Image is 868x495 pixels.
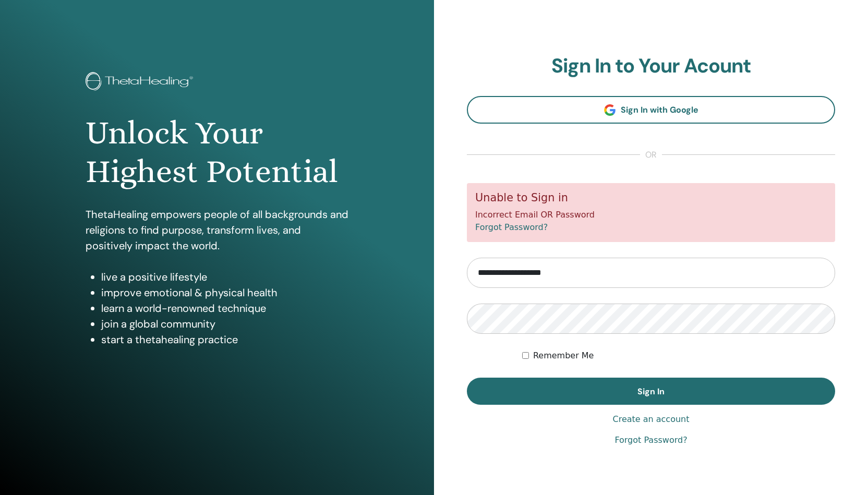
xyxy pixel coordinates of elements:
div: Keep me authenticated indefinitely or until I manually logout [522,349,835,362]
a: Create an account [612,413,689,426]
li: join a global community [101,316,349,332]
a: Sign In with Google [467,96,835,124]
span: Sign In with Google [621,104,698,115]
h1: Unlock Your Highest Potential [86,114,349,191]
label: Remember Me [533,349,594,362]
a: Forgot Password? [475,222,548,232]
p: ThetaHealing empowers people of all backgrounds and religions to find purpose, transform lives, a... [86,207,349,253]
span: Sign In [637,386,665,397]
li: improve emotional & physical health [101,285,349,300]
h2: Sign In to Your Acount [467,54,835,78]
h5: Unable to Sign in [475,191,827,204]
li: live a positive lifestyle [101,269,349,285]
li: learn a world-renowned technique [101,300,349,316]
button: Sign In [467,378,835,405]
span: or [640,149,662,161]
div: Incorrect Email OR Password [467,183,835,242]
li: start a thetahealing practice [101,332,349,347]
a: Forgot Password? [614,434,687,446]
